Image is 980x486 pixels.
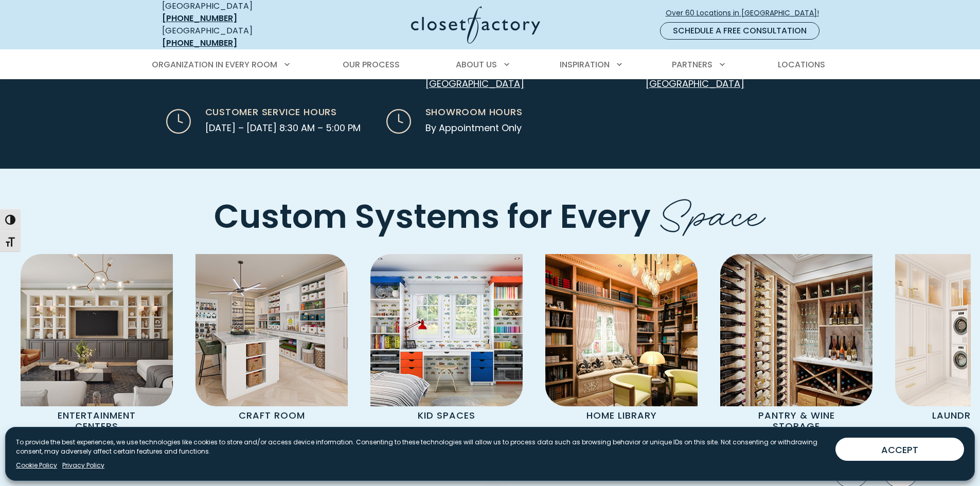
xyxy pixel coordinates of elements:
[411,6,540,44] img: Closet Factory Logo
[62,461,104,470] a: Privacy Policy
[162,37,237,49] a: [PHONE_NUMBER]
[660,22,819,40] a: Schedule a Free Consultation
[40,406,154,436] p: Entertainment Centers
[425,121,522,135] span: By Appointment Only
[658,181,766,241] span: Space
[195,254,348,406] img: Custom craft room
[205,121,361,135] span: [DATE] – [DATE] 8:30 AM – 5:00 PM
[560,59,610,70] span: Inspiration
[16,438,827,456] p: To provide the best experiences, we use technologies like cookies to store and/or access device i...
[343,59,400,70] span: Our Process
[16,461,57,470] a: Cookie Policy
[709,254,884,436] a: Custom Pantry Pantry & Wine Storage
[359,254,534,425] a: Kids Room Cabinetry Kid Spaces
[9,254,184,436] a: Entertainment Center Entertainment Centers
[152,59,277,70] span: Organization in Every Room
[720,254,872,406] img: Custom Pantry
[534,254,709,425] a: Home Library Home Library
[456,59,497,70] span: About Us
[21,254,173,406] img: Entertainment Center
[389,406,504,425] p: Kid Spaces
[145,50,836,79] nav: Primary Menu
[205,105,337,119] span: Customer Service Hours
[666,8,827,19] span: Over 60 Locations in [GEOGRAPHIC_DATA]!
[184,254,359,425] a: Custom craft room Craft Room
[162,25,311,49] div: [GEOGRAPHIC_DATA]
[835,438,964,461] button: ACCEPT
[564,406,679,425] p: Home Library
[214,193,651,239] span: Custom Systems for Every
[425,105,523,119] span: Showroom Hours
[425,63,524,90] a: [STREET_ADDRESS][GEOGRAPHIC_DATA]
[778,59,825,70] span: Locations
[215,406,329,425] p: Craft Room
[162,12,237,24] a: [PHONE_NUMBER]
[665,4,828,22] a: Over 60 Locations in [GEOGRAPHIC_DATA]!
[545,254,698,406] img: Home Library
[672,59,712,70] span: Partners
[646,63,744,90] a: [STREET_ADDRESS][GEOGRAPHIC_DATA]
[370,254,523,406] img: Kids Room Cabinetry
[739,406,853,436] p: Pantry & Wine Storage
